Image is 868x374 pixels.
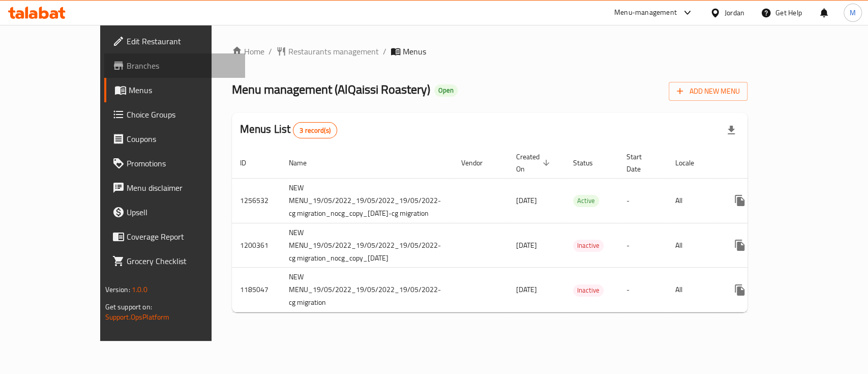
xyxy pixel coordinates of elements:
span: Vendor [461,157,496,169]
span: Version: [105,283,130,296]
button: Add New Menu [669,82,747,101]
span: [DATE] [516,239,537,252]
td: 1185047 [232,268,281,312]
span: Start Date [626,151,655,175]
a: Support.OpsPlatform [105,310,170,324]
a: Upsell [104,200,245,224]
span: [DATE] [516,283,537,296]
span: Grocery Checklist [127,255,237,267]
span: ID [240,157,259,169]
td: All [667,268,720,312]
span: Edit Restaurant [127,35,237,47]
button: more [728,188,752,213]
a: Branches [104,53,245,78]
a: Coverage Report [104,224,245,249]
h2: Menus List [240,122,337,138]
span: Get support on: [105,300,152,313]
div: Menu-management [614,7,677,19]
a: Grocery Checklist [104,249,245,273]
a: Edit Restaurant [104,29,245,53]
span: Menu management ( AlQaissi Roastery ) [232,78,430,101]
table: enhanced table [232,148,833,313]
a: Home [232,45,264,57]
a: Menu disclaimer [104,176,245,200]
nav: breadcrumb [232,45,748,57]
span: Created On [516,151,553,175]
td: All [667,178,720,223]
div: Export file [719,118,743,142]
li: / [383,45,386,57]
span: Inactive [573,240,604,251]
span: Inactive [573,284,604,296]
th: Actions [720,148,833,179]
span: 1.0.0 [132,283,147,296]
div: Active [573,195,599,207]
td: - [618,178,667,223]
span: Menu disclaimer [127,182,237,194]
span: [DATE] [516,194,537,207]
span: Active [573,195,599,207]
td: NEW MENU_19/05/2022_19/05/2022_19/05/2022-cg migration [281,268,453,312]
span: Menus [403,45,426,57]
td: 1200361 [232,223,281,268]
div: Total records count [293,122,337,138]
div: Jordan [725,7,744,18]
a: Menus [104,78,245,102]
span: Branches [127,60,237,72]
a: Coupons [104,127,245,151]
button: more [728,233,752,257]
span: Choice Groups [127,108,237,121]
td: - [618,223,667,268]
button: more [728,278,752,302]
td: 1256532 [232,178,281,223]
a: Restaurants management [276,45,379,57]
td: NEW MENU_19/05/2022_19/05/2022_19/05/2022-cg migration_nocg_copy_[DATE] [281,223,453,268]
span: 3 record(s) [293,126,337,135]
a: Choice Groups [104,102,245,127]
div: Open [434,84,458,97]
span: Add New Menu [677,85,739,98]
div: Inactive [573,240,604,252]
span: Open [434,86,458,95]
a: Promotions [104,151,245,176]
li: / [268,45,272,57]
span: Restaurants management [288,45,379,57]
span: Status [573,157,606,169]
td: NEW MENU_19/05/2022_19/05/2022_19/05/2022-cg migration_nocg_copy_[DATE]-cg migration [281,178,453,223]
td: - [618,268,667,312]
span: Coverage Report [127,231,237,243]
span: Locale [675,157,707,169]
span: Coupons [127,133,237,145]
span: Promotions [127,157,237,169]
span: Name [289,157,320,169]
span: Upsell [127,206,237,218]
td: All [667,223,720,268]
span: M [850,7,856,18]
span: Menus [129,84,237,96]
